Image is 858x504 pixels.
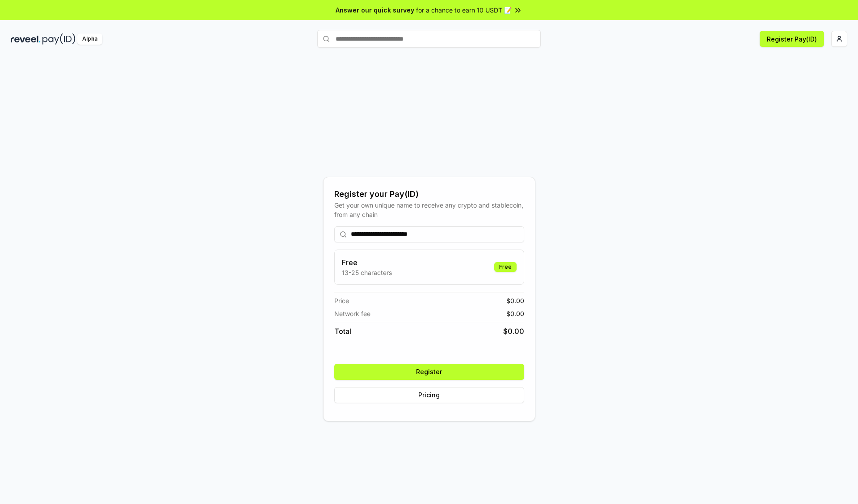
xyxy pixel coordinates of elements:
[506,309,524,318] span: $ 0.00
[334,296,349,305] span: Price
[77,33,102,45] div: Alpha
[342,268,392,277] p: 13-25 characters
[503,326,524,337] span: $ 0.00
[334,188,524,200] div: Register your Pay(ID)
[506,296,524,305] span: $ 0.00
[334,309,370,318] span: Network fee
[342,257,392,268] h3: Free
[11,33,41,45] img: reveel_dark
[416,5,512,15] span: for a chance to earn 10 USDT 📝
[334,326,351,337] span: Total
[760,31,824,47] button: Register Pay(ID)
[334,200,524,219] div: Get your own unique name to receive any crypto and stablecoin, from any chain
[334,387,524,403] button: Pricing
[334,364,524,380] button: Register
[42,33,76,45] img: pay_id
[336,5,414,15] span: Answer our quick survey
[494,262,517,272] div: Free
